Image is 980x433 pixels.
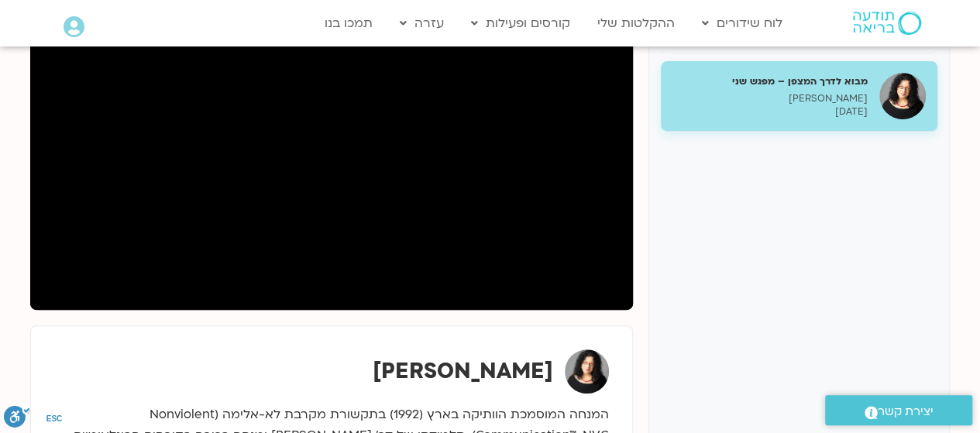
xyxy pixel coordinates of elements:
a: יצירת קשר [825,395,972,425]
strong: [PERSON_NAME] [373,356,553,386]
h5: מבוא לדרך המצפן – מפגש שני [672,74,868,88]
img: מבוא לדרך המצפן – מפגש שני [879,73,926,119]
img: ארנינה קשתן [565,349,609,393]
p: [PERSON_NAME] [672,92,868,105]
a: ההקלטות שלי [590,9,683,38]
a: קורסים ופעילות [463,9,578,38]
a: תמכו בנו [317,9,380,38]
span: יצירת קשר [878,401,934,422]
a: לוח שידורים [694,9,790,38]
p: [DATE] [672,105,868,119]
img: תודעה בריאה [853,12,921,35]
a: עזרה [392,9,452,38]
